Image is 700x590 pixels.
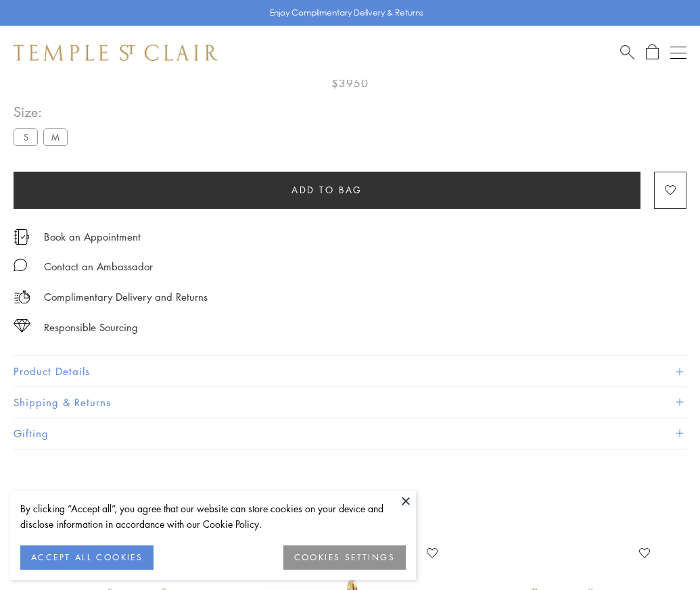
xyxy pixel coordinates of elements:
button: COOKIES SETTINGS [283,545,406,570]
button: Add to bag [14,172,640,209]
label: S [14,128,38,145]
span: $3950 [331,74,369,92]
img: icon_delivery.svg [14,289,30,305]
button: ACCEPT ALL COOKIES [20,545,154,570]
button: Shipping & Returns [14,387,686,418]
label: M [43,128,68,145]
span: Size: [14,101,73,123]
img: icon_sourcing.svg [14,319,30,333]
button: Product Details [14,356,686,387]
img: MessageIcon-01_2.svg [14,258,27,272]
img: icon_appointment.svg [14,229,30,245]
div: By clicking “Accept all”, you agree that our website can store cookies on your device and disclos... [20,501,406,532]
p: Enjoy Complimentary Delivery & Returns [270,6,423,20]
span: Add to bag [291,182,363,197]
button: Gifting [14,418,686,449]
a: Open Shopping Bag [646,44,659,61]
a: Search [620,44,634,61]
div: Contact an Ambassador [44,258,153,275]
img: Temple St. Clair [14,45,218,61]
p: Complimentary Delivery and Returns [44,289,208,305]
div: Responsible Sourcing [44,319,138,336]
button: Open navigation [670,45,686,61]
a: Book an Appointment [44,229,141,244]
